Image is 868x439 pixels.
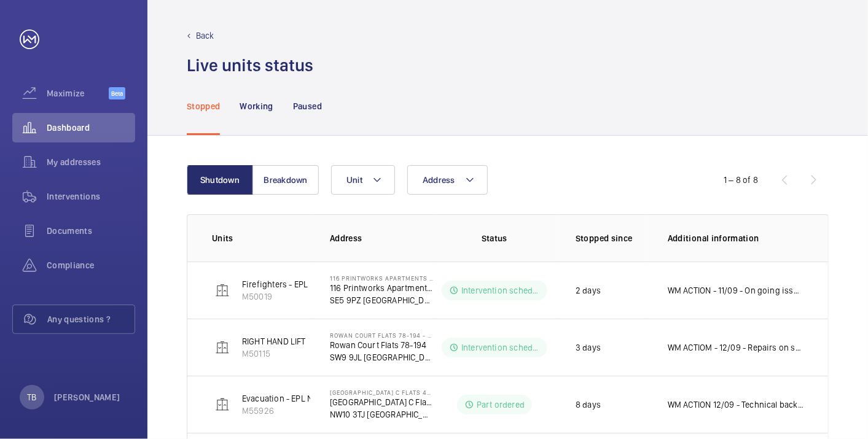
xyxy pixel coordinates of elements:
span: Unit [346,175,362,185]
span: Beta [109,87,125,99]
p: [PERSON_NAME] [54,391,120,403]
p: Units [212,232,310,244]
div: 1 – 8 of 8 [724,174,758,186]
img: elevator.svg [215,283,230,298]
p: Rowan Court Flats 78-194 [330,339,433,351]
p: NW10 3TJ [GEOGRAPHIC_DATA] [330,408,433,421]
p: SW9 9JL [GEOGRAPHIC_DATA] [330,351,433,363]
p: Intervention scheduled [461,284,540,297]
p: Stopped since [576,232,648,244]
p: 8 days [576,398,601,411]
p: M55926 [242,405,386,417]
p: [GEOGRAPHIC_DATA] C Flats 45-101 [330,396,433,408]
p: [GEOGRAPHIC_DATA] C Flats 45-101 - High Risk Building [330,389,433,396]
button: Breakdown [252,165,319,195]
p: 3 days [576,341,601,354]
p: TB [27,391,36,403]
span: Documents [47,225,135,237]
p: WM ACTIOM - 12/09 - Repairs on site [DATE] Repair team booked in for [DATE] - repair team require... [668,341,803,354]
p: Paused [293,100,322,112]
button: Shutdown [187,165,253,195]
button: Address [407,165,488,195]
span: Compliance [47,259,135,271]
p: RIGHT HAND LIFT [242,335,306,348]
span: My addresses [47,156,135,168]
span: Dashboard [47,122,135,134]
p: Firefighters - EPL Flats 1-65 No 1 [242,278,364,290]
p: Part ordered [477,398,525,411]
span: Any questions ? [47,313,135,325]
span: Maximize [47,87,109,99]
p: Status [442,232,547,244]
p: Additional information [668,232,803,244]
p: 116 Printworks Apartments Flats 1-65 - High Risk Building [330,274,433,282]
p: SE5 9PZ [GEOGRAPHIC_DATA] [330,294,433,306]
p: Address [330,232,433,244]
p: 116 Printworks Apartments Flats 1-65 [330,282,433,294]
p: WM ACTION - 11/09 - On going issues, possible drive upgrade required [668,284,803,297]
p: M50115 [242,348,306,360]
p: Stopped [187,100,220,112]
img: elevator.svg [215,397,230,412]
span: Interventions [47,190,135,203]
p: Back [196,29,214,42]
img: elevator.svg [215,340,230,355]
p: Evacuation - EPL No 4 Flats 45-101 R/h [242,392,386,405]
p: Working [240,100,273,112]
p: M50019 [242,290,364,303]
p: WM ACTION 12/09 - Technical back on site [DATE] to set up 11/09 - Technical booked into site [DAT... [668,398,803,411]
p: 2 days [576,284,601,297]
span: Address [423,175,455,185]
button: Unit [331,165,395,195]
h1: Live units status [187,54,313,77]
p: Rowan Court Flats 78-194 - High Risk Building [330,332,433,339]
p: Intervention scheduled [461,341,540,354]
